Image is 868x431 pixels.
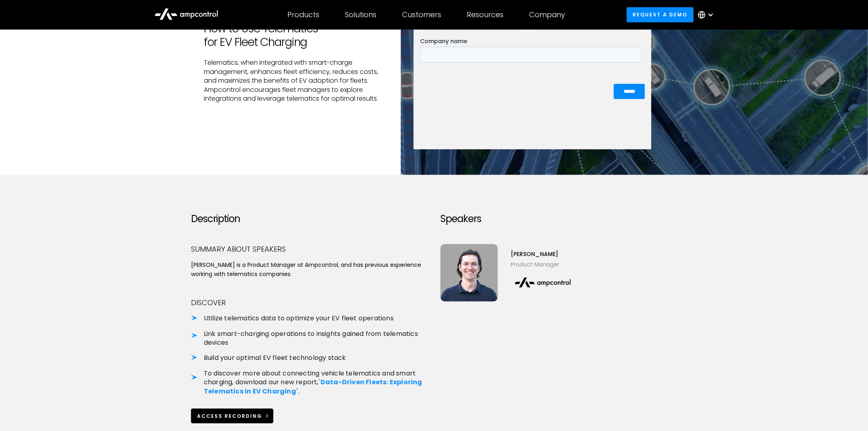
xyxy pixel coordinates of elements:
[204,58,388,103] p: Telematics, when integrated with smart-charge management, enhances fleet efficiency, reduces cost...
[191,260,428,278] p: [PERSON_NAME] is a Product Manager at Ampcontrol, and has previous experience working with telema...
[530,10,565,19] div: Company
[467,10,504,19] div: Resources
[511,260,575,269] div: Product Manager
[197,413,262,420] div: ACCESS RECORDING
[191,298,428,308] div: Discover
[627,7,694,22] a: Request a demo
[204,377,422,395] a: "Data-Driven Fleets: Exploring Telematics in EV Charging"
[191,213,428,225] h2: Description
[440,213,677,225] h2: Speakers
[204,22,388,49] h1: How to Use Telematics for EV Fleet Charging
[288,10,320,19] div: Products
[511,250,575,258] div: [PERSON_NAME]
[402,10,442,19] div: Customers
[191,409,273,423] a: ACCESS RECORDING
[191,330,428,348] li: Link smart-charging operations to insights gained from telematics devices
[345,10,377,19] div: Solutions
[191,354,428,362] li: Build your optimal EV fleet technology stack
[204,377,422,395] strong: Data-Driven Fleets: Exploring Telematics in EV Charging
[191,244,428,254] div: Summary about speakers
[191,314,428,323] li: Utilize telematics data to optimize your EV fleet operations
[191,369,428,396] li: To discover more about connecting vehicle telematics and smart charging, download our new report, .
